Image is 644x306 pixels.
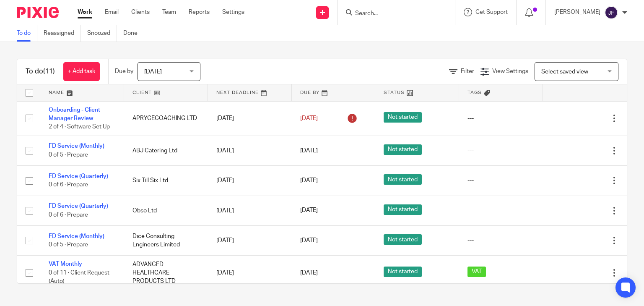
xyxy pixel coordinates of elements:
[124,166,208,196] td: Six Till Six Ltd
[300,270,318,276] span: [DATE]
[222,8,244,16] a: Settings
[475,9,508,15] span: Get Support
[49,261,82,267] a: VAT Monthly
[208,256,292,290] td: [DATE]
[467,114,535,123] div: ---
[467,90,482,95] span: Tags
[49,152,88,158] span: 0 of 5 · Prepare
[300,115,318,121] span: [DATE]
[384,112,422,123] span: Not started
[384,204,422,215] span: Not started
[541,69,588,75] span: Select saved view
[208,101,292,136] td: [DATE]
[131,8,150,16] a: Clients
[49,242,88,248] span: 0 of 5 · Prepare
[554,8,600,16] p: [PERSON_NAME]
[467,267,486,277] span: VAT
[17,25,37,42] a: To do
[208,166,292,196] td: [DATE]
[49,173,108,179] a: FD Service (Quarterly)
[384,234,422,245] span: Not started
[162,8,176,16] a: Team
[300,178,318,183] span: [DATE]
[26,67,55,76] h1: To do
[144,69,162,75] span: [DATE]
[300,148,318,154] span: [DATE]
[208,225,292,255] td: [DATE]
[123,25,144,42] a: Done
[467,207,535,215] div: ---
[124,136,208,165] td: ABJ Catering Ltd
[43,68,55,75] span: (11)
[384,144,422,155] span: Not started
[300,208,318,214] span: [DATE]
[49,212,88,218] span: 0 of 6 · Prepare
[49,107,100,121] a: Onboarding - Client Manager Review
[461,68,474,74] span: Filter
[49,143,104,149] a: FD Service (Monthly)
[124,101,208,136] td: APRYCECOACHING LTD
[354,10,430,18] input: Search
[49,124,110,130] span: 2 of 4 · Software Set Up
[467,236,535,245] div: ---
[44,25,81,42] a: Reassigned
[208,196,292,225] td: [DATE]
[189,8,210,16] a: Reports
[49,203,108,209] a: FD Service (Quarterly)
[605,6,618,19] img: svg%3E
[492,68,528,74] span: View Settings
[115,67,133,76] p: Due by
[384,267,422,277] span: Not started
[124,196,208,225] td: Obso Ltd
[467,176,535,185] div: ---
[467,146,535,155] div: ---
[49,233,104,239] a: FD Service (Monthly)
[124,256,208,290] td: ADVANCED HEALTHCARE PRODUCTS LTD
[49,182,88,188] span: 0 of 6 · Prepare
[87,25,117,42] a: Snoozed
[124,225,208,255] td: Dice Consulting Engineers Limited
[63,62,100,81] a: + Add task
[49,270,109,285] span: 0 of 11 · Client Request (Auto)
[300,238,318,243] span: [DATE]
[384,174,422,185] span: Not started
[17,7,59,18] img: Pixie
[208,136,292,165] td: [DATE]
[105,8,119,16] a: Email
[78,8,92,16] a: Work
